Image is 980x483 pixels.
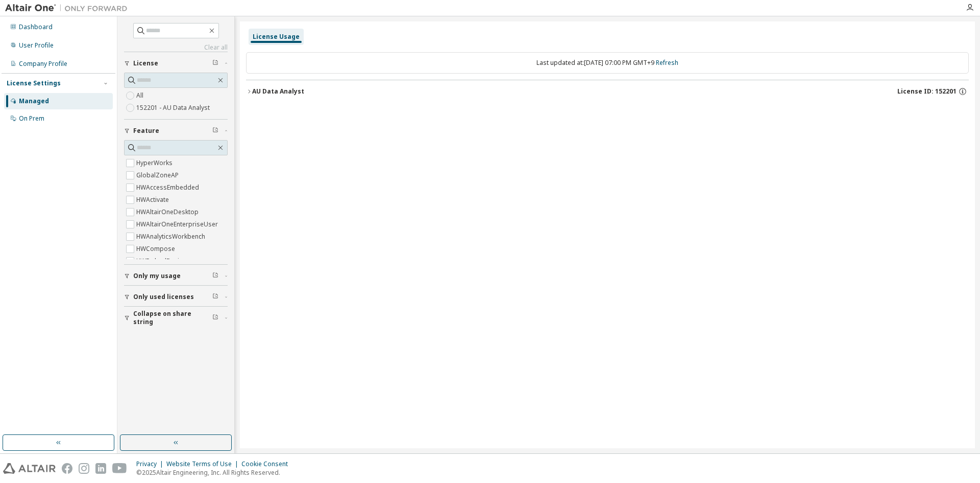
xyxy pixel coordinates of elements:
div: Company Profile [19,60,67,68]
img: Altair One [5,3,133,13]
div: Dashboard [19,23,53,31]
div: On Prem [19,114,44,123]
div: Cookie Consent [241,460,294,468]
div: AU Data Analyst [252,87,304,96]
img: youtube.svg [112,463,127,474]
label: HWEmbedBasic [136,255,184,267]
img: altair_logo.svg [3,463,56,474]
p: © 2025 Altair Engineering, Inc. All Rights Reserved. [136,468,294,477]
span: License ID: 152201 [897,87,957,96]
a: Clear all [124,43,228,52]
div: License Usage [253,33,300,41]
label: HyperWorks [136,157,175,169]
span: Feature [133,127,159,135]
span: Collapse on share string [133,310,212,326]
label: GlobalZoneAP [136,169,181,181]
img: instagram.svg [79,463,89,474]
label: HWAnalyticsWorkbench [136,231,207,243]
label: HWCompose [136,243,177,255]
span: Only used licenses [133,293,194,301]
span: Clear filter [212,314,218,322]
button: License [124,52,228,75]
span: Clear filter [212,127,218,135]
div: Website Terms of Use [166,460,241,468]
span: Only my usage [133,272,181,280]
div: Privacy [136,460,166,468]
span: Clear filter [212,272,218,280]
div: Last updated at: [DATE] 07:00 PM GMT+9 [246,52,969,74]
label: HWActivate [136,194,171,206]
label: HWAltairOneDesktop [136,206,201,218]
span: License [133,59,158,67]
label: HWAccessEmbedded [136,181,201,194]
img: facebook.svg [62,463,72,474]
label: 152201 - AU Data Analyst [136,102,212,114]
button: Only my usage [124,265,228,287]
div: License Settings [7,79,61,87]
a: Refresh [656,58,678,67]
button: AU Data AnalystLicense ID: 152201 [246,80,969,103]
span: Clear filter [212,59,218,67]
label: HWAltairOneEnterpriseUser [136,218,220,231]
div: Managed [19,97,49,105]
button: Feature [124,120,228,142]
button: Only used licenses [124,286,228,308]
img: linkedin.svg [95,463,106,474]
button: Collapse on share string [124,307,228,329]
span: Clear filter [212,293,218,301]
div: User Profile [19,41,54,50]
label: All [136,89,145,102]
